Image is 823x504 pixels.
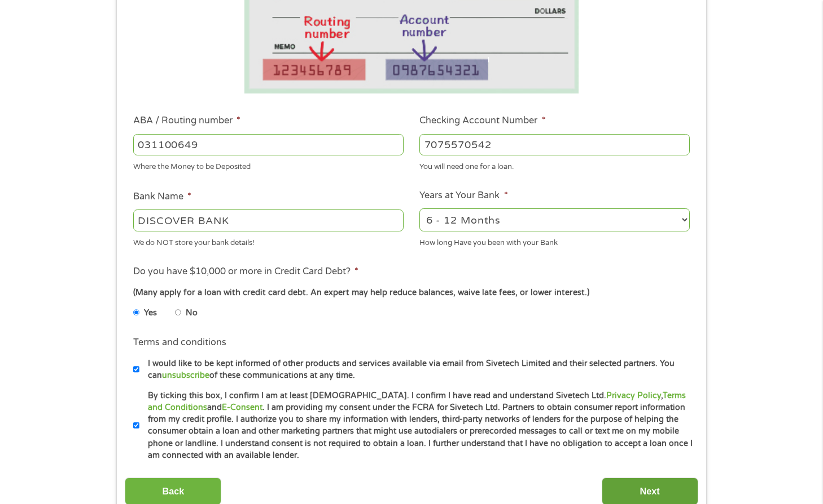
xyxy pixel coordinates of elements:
div: We do NOT store your bank details! [133,233,404,248]
input: 263177916 [133,134,404,155]
div: (Many apply for a loan with credit card debt. An expert may help reduce balances, waive late fees... [133,287,690,299]
label: Terms and conditions [133,337,226,349]
label: No [186,307,198,319]
label: Years at Your Bank [419,190,507,202]
label: Checking Account Number [419,115,545,127]
label: By ticking this box, I confirm I am at least [DEMOGRAPHIC_DATA]. I confirm I have read and unders... [139,390,693,462]
label: I would like to be kept informed of other products and services available via email from Sivetech... [139,358,693,382]
input: 345634636 [419,134,690,155]
div: How long Have you been with your Bank [419,233,690,248]
label: Yes [144,307,157,319]
a: E-Consent [222,403,262,412]
div: You will need one for a loan. [419,158,690,173]
a: Terms and Conditions [148,391,686,412]
a: Privacy Policy [606,391,661,400]
label: Do you have $10,000 or more in Credit Card Debt? [133,266,358,278]
label: ABA / Routing number [133,115,240,127]
div: Where the Money to be Deposited [133,158,404,173]
label: Bank Name [133,191,191,203]
a: unsubscribe [162,371,209,380]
